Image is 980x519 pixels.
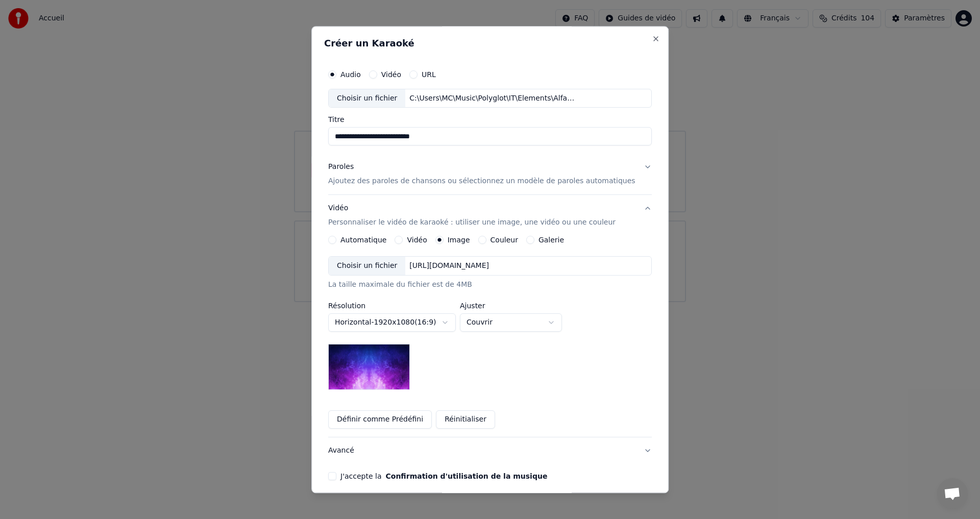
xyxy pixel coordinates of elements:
[324,39,656,48] h2: Créer un Karaoké
[381,71,401,78] label: Vidéo
[448,237,470,244] label: Image
[328,280,652,290] div: La taille maximale du fichier est de 4MB
[340,71,361,78] label: Audio
[407,237,427,244] label: Vidéo
[460,303,562,310] label: Ajuster
[328,411,432,429] button: Définir comme Prédéfini
[422,71,436,78] label: URL
[329,257,405,276] div: Choisir un fichier
[329,89,405,108] div: Choisir un fichier
[328,116,652,123] label: Titre
[328,162,354,172] div: Paroles
[328,195,652,236] button: VidéoPersonnaliser le vidéo de karaoké : utiliser une image, une vidéo ou une couleur
[328,154,652,195] button: ParolesAjoutez des paroles de chansons ou sélectionnez un modèle de paroles automatiques
[538,237,564,244] label: Galerie
[328,303,456,310] label: Résolution
[328,236,652,437] div: VidéoPersonnaliser le vidéo de karaoké : utiliser une image, une vidéo ou une couleur
[406,261,494,271] div: [URL][DOMAIN_NAME]
[328,177,635,187] p: Ajoutez des paroles de chansons ou sélectionnez un modèle de paroles automatiques
[340,473,547,480] label: J'accepte la
[406,93,579,104] div: C:\Users\MC\Music\Polyglot\IT\Elements\Alfabeto in Movimento (New13).mp3
[386,473,548,480] button: J'accepte la
[491,237,518,244] label: Couleur
[340,237,386,244] label: Automatique
[436,411,495,429] button: Réinitialiser
[328,438,652,464] button: Avancé
[328,204,616,228] div: Vidéo
[328,218,616,228] p: Personnaliser le vidéo de karaoké : utiliser une image, une vidéo ou une couleur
